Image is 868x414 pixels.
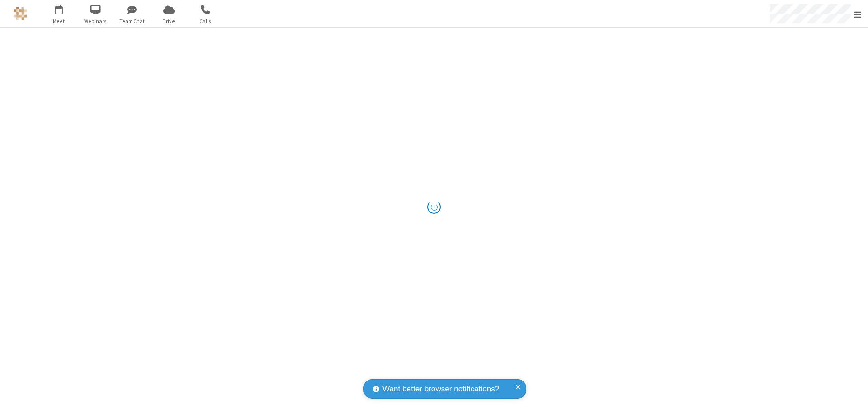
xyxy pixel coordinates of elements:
[115,17,149,25] span: Team Chat
[152,17,186,25] span: Drive
[79,17,113,25] span: Webinars
[42,17,76,25] span: Meet
[382,383,499,395] span: Want better browser notifications?
[189,17,222,25] span: Calls
[14,7,27,20] img: QA Selenium DO NOT DELETE OR CHANGE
